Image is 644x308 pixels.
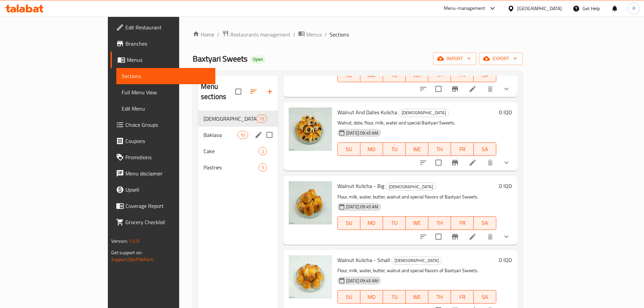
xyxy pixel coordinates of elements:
div: Menu-management [444,4,485,13]
button: WE [406,216,428,230]
span: Menus [127,56,210,64]
span: 2 [259,148,267,155]
a: Edit menu item [469,159,477,167]
span: [DEMOGRAPHIC_DATA] [392,257,442,264]
span: Full Menu View [122,88,210,96]
button: import [433,52,476,65]
p: Flour, milk, water, butter, walnut and special flavors of Baxtyari Sweets. [337,266,496,275]
button: edit [254,130,264,140]
span: Select all sections [231,85,245,99]
div: items [259,147,267,155]
img: Walnut Kulicha - Small [289,255,332,299]
span: Coverage Report [125,202,210,210]
button: show more [498,229,515,245]
div: Kulicha [204,115,256,123]
svg: Show Choices [502,159,510,167]
button: TU [383,216,406,230]
button: Branch-specific-item [447,229,463,245]
div: Open [250,55,266,64]
button: SA [474,142,496,156]
span: FR [454,70,471,80]
span: WE [408,144,426,154]
button: Add section [262,84,278,100]
a: Edit Menu [116,100,215,117]
button: Branch-specific-item [447,81,463,97]
a: Coupons [111,133,215,149]
span: Pastries [204,163,259,171]
button: SA [474,216,496,230]
button: Branch-specific-item [447,155,463,171]
button: sort-choices [415,81,431,97]
span: Walnut Kulicha - Big [337,181,384,191]
img: Walnut Kulicha - Big [289,181,332,224]
button: FR [451,216,474,230]
span: SU [340,144,358,154]
button: MO [360,142,383,156]
a: Branches [111,35,215,52]
span: [DEMOGRAPHIC_DATA] [399,109,449,117]
span: Version: [111,237,128,245]
span: SA [476,70,494,80]
span: Baklava [204,131,237,139]
span: Coupons [125,137,210,145]
span: import [438,54,471,63]
span: MO [363,70,380,80]
button: TU [383,290,406,304]
button: export [479,52,523,65]
span: TH [431,144,448,154]
span: [DEMOGRAPHIC_DATA] [204,115,256,123]
span: Choice Groups [125,121,210,129]
span: 5 [259,164,267,171]
button: SU [337,290,360,304]
span: Sections [330,30,349,39]
span: [DEMOGRAPHIC_DATA] [386,183,436,191]
a: Support.OpsPlatform [111,255,154,264]
a: Upsell [111,182,215,198]
span: 10 [238,132,248,138]
a: Edit menu item [469,85,477,93]
span: Upsell [125,186,210,194]
a: Menus [298,30,322,39]
a: Coverage Report [111,198,215,214]
p: Flour, milk, water, butter, walnut and special flavors of Baxtyari Sweets. [337,193,496,201]
button: MO [360,290,383,304]
span: Branches [125,40,210,48]
span: Cake [204,147,259,155]
span: FR [454,292,471,302]
li: / [293,30,295,39]
div: Baklava10edit [198,127,278,143]
span: 1.0.0 [129,237,139,245]
button: MO [360,216,383,230]
nav: breadcrumb [193,30,523,39]
span: Grocery Checklist [125,218,210,226]
button: FR [451,142,474,156]
span: TH [431,218,448,228]
span: FR [454,218,471,228]
button: FR [451,290,474,304]
span: Select to update [431,230,446,244]
span: Open [250,56,266,62]
div: Kulicha [386,183,436,191]
a: Menus [111,52,215,68]
span: Select to update [431,156,446,170]
span: TU [386,218,403,228]
span: TH [431,292,448,302]
div: items [256,115,267,123]
span: MO [363,144,380,154]
span: FR [454,144,471,154]
button: SU [337,216,360,230]
button: sort-choices [415,229,431,245]
button: delete [482,81,498,97]
a: Sections [116,68,215,84]
button: TH [428,142,451,156]
span: Get support on: [111,248,142,257]
a: Edit Restaurant [111,19,215,35]
button: TH [428,216,451,230]
button: TH [428,290,451,304]
button: WE [406,142,428,156]
span: SU [340,218,358,228]
span: Walnut And Dates Kulicha [337,107,397,117]
span: TU [386,292,403,302]
a: Full Menu View [116,84,215,100]
span: MO [363,218,380,228]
